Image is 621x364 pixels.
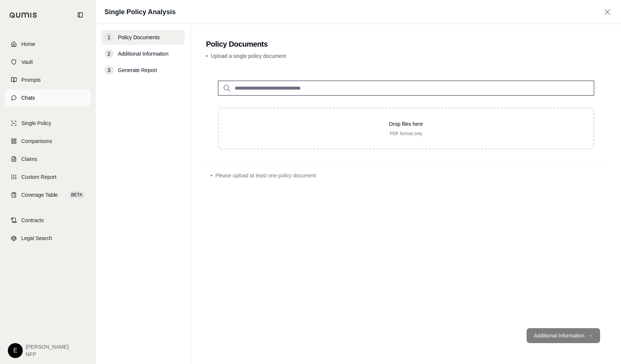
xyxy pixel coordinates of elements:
span: Chats [21,94,35,102]
span: Home [21,40,35,48]
button: Collapse sidebar [74,9,86,21]
a: Custom Report [5,169,91,185]
a: Home [5,36,91,52]
img: Qumis Logo [9,12,37,18]
a: Single Policy [5,115,91,131]
span: Coverage Table [21,191,58,199]
div: 1 [104,33,113,42]
span: Claims [21,155,37,163]
span: BETA [69,191,85,199]
span: Comparisons [21,137,52,145]
span: Additional Information [118,50,168,57]
span: Prompts [21,76,41,84]
a: Claims [5,151,91,167]
p: Drop files here [231,120,581,128]
span: • [206,53,208,59]
div: E [8,343,23,358]
span: Legal Search [21,234,52,242]
span: Please upload at least one policy document [215,172,316,179]
span: Custom Report [21,173,56,181]
a: Contracts [5,212,91,228]
span: [PERSON_NAME] [26,343,69,351]
span: Upload a single policy document [211,53,286,59]
a: Coverage TableBETA [5,187,91,203]
h2: Policy Documents [206,39,606,49]
a: Comparisons [5,133,91,149]
a: Prompts [5,72,91,88]
div: 3 [104,66,113,75]
h1: Single Policy Analysis [104,7,175,17]
span: Contracts [21,217,44,224]
a: Vault [5,54,91,70]
span: Generate Report [118,66,157,74]
a: Legal Search [5,230,91,246]
span: Vault [21,58,33,66]
span: • [210,172,212,179]
span: Single Policy [21,119,51,127]
a: Chats [5,90,91,106]
p: PDF format only [231,131,581,137]
span: NFP [26,351,69,358]
span: Policy Documents [118,34,160,41]
div: 2 [104,49,113,58]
